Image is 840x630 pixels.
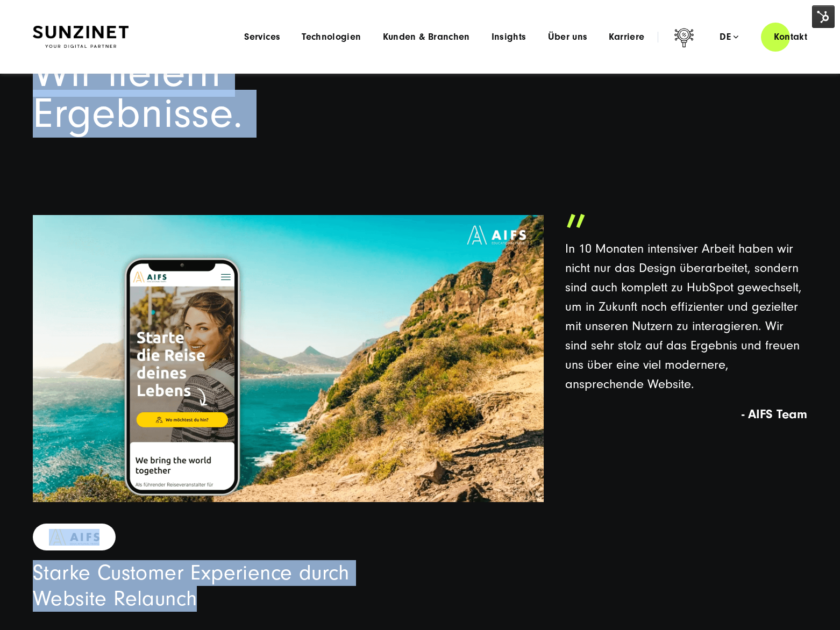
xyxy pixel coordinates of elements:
[492,32,526,42] a: Insights
[383,32,470,42] a: Kunden & Branchen
[761,22,820,52] a: Kontakt
[609,32,644,42] a: Karriere
[742,407,807,421] strong: - AIFS Team
[302,32,361,42] a: Technologien
[33,561,350,611] a: Starke Customer Experience durch Website Relaunch
[33,26,129,48] img: SUNZINET Full Service Digital Agentur
[548,32,588,42] a: Über uns
[565,241,802,391] span: In 10 Monaten intensiver Arbeit haben wir nicht nur das Design überarbeitet, sondern sind auch ko...
[244,32,280,42] a: Services
[33,53,409,134] h1: Wir liefern Ergebnisse.
[812,5,835,28] img: HubSpot Tools-Menüschalter
[49,529,99,545] img: Kunden Logo AIFS | Digital Agency SUNZINET
[720,32,738,42] div: de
